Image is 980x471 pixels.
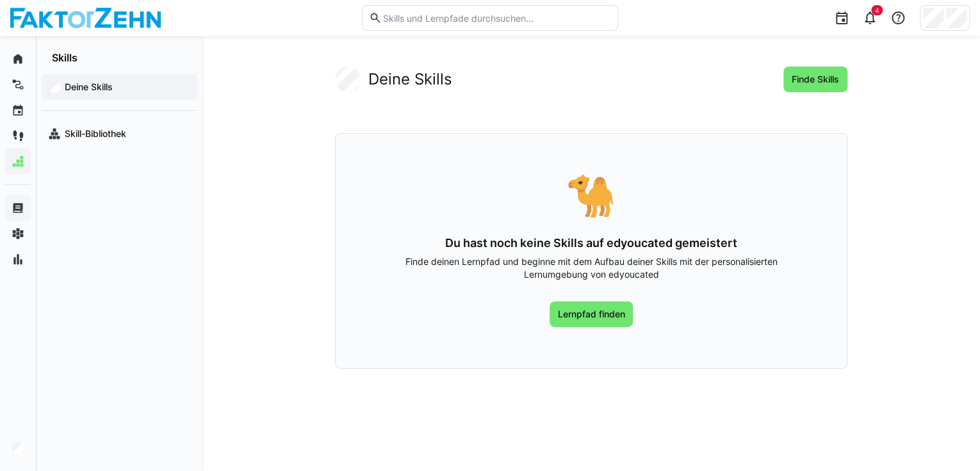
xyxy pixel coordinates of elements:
input: Skills und Lernpfade durchsuchen… [382,12,611,24]
span: Finde Skills [790,73,841,86]
h2: Deine Skills [368,70,452,89]
span: 4 [875,6,879,14]
p: Finde deinen Lernpfad und beginne mit dem Aufbau deiner Skills mit der personalisierten Lernumgeb... [377,255,806,281]
div: 🐪 [377,175,806,216]
span: Lernpfad finden [556,308,627,321]
button: Finde Skills [783,67,847,92]
a: Lernpfad finden [550,301,633,327]
h3: Du hast noch keine Skills auf edyoucated gemeistert [377,236,806,250]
